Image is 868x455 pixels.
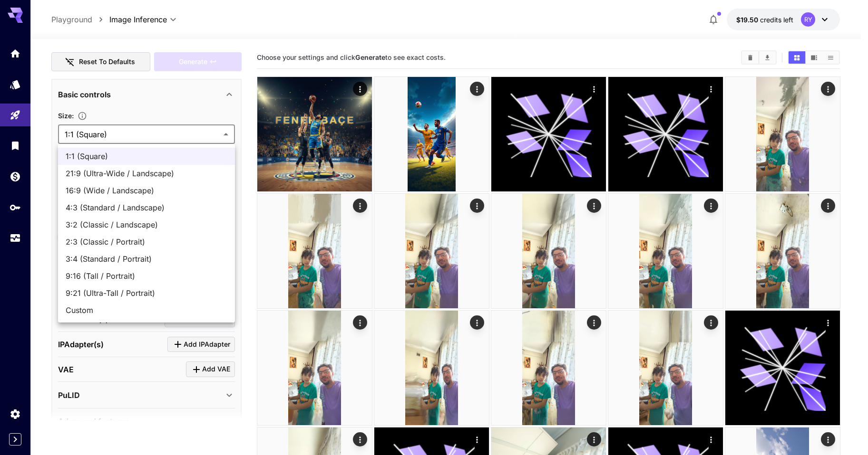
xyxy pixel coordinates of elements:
span: 21:9 (Ultra-Wide / Landscape) [66,168,227,179]
span: 4:3 (Standard / Landscape) [66,202,227,213]
span: 16:9 (Wide / Landscape) [66,185,227,196]
span: 3:2 (Classic / Landscape) [66,219,227,230]
span: 1:1 (Square) [66,151,227,162]
span: Custom [66,304,227,316]
span: 3:4 (Standard / Portrait) [66,253,227,265]
span: 9:21 (Ultra-Tall / Portrait) [66,287,227,299]
span: 2:3 (Classic / Portrait) [66,236,227,247]
span: 9:16 (Tall / Portrait) [66,270,227,282]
